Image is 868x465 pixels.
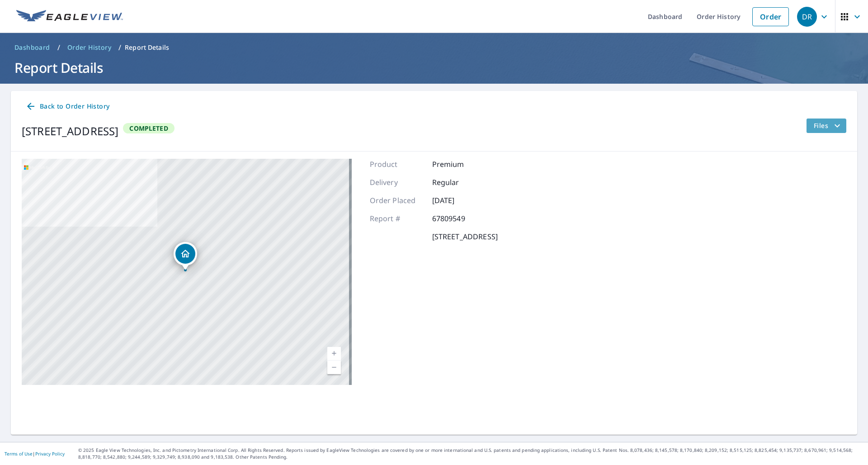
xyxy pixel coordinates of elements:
a: Current Level 17, Zoom In [327,347,341,361]
a: Order [752,7,789,26]
p: Premium [432,159,486,170]
a: Order History [64,40,115,55]
a: Privacy Policy [35,451,65,457]
p: © 2025 Eagle View Technologies, Inc. and Pictometry International Corp. All Rights Reserved. Repo... [78,447,863,460]
p: [DATE] [432,195,486,206]
span: Back to Order History [25,101,109,112]
h1: Report Details [11,58,857,77]
p: Order Placed [370,195,424,206]
p: Regular [432,177,486,188]
span: Order History [67,43,111,52]
p: | [5,451,65,456]
p: 67809549 [432,213,486,224]
div: Dropped pin, building 1, Residential property, 1603 S Arrawana Ave Tampa, FL 33629 [174,242,197,270]
a: Back to Order History [22,98,113,115]
div: [STREET_ADDRESS] [22,123,118,139]
span: Completed [124,124,173,133]
a: Current Level 17, Zoom Out [327,361,341,374]
p: [STREET_ADDRESS] [432,231,498,242]
span: Files [814,120,843,131]
li: / [118,42,121,53]
img: EV Logo [16,10,123,24]
a: Dashboard [11,40,54,55]
span: Dashboard [14,43,50,52]
nav: breadcrumb [11,40,857,55]
p: Delivery [370,177,424,188]
p: Product [370,159,424,170]
p: Report Details [125,43,169,52]
div: DR [797,7,817,27]
p: Report # [370,213,424,224]
li: / [57,42,60,53]
button: filesDropdownBtn-67809549 [806,119,846,133]
a: Terms of Use [5,451,33,457]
